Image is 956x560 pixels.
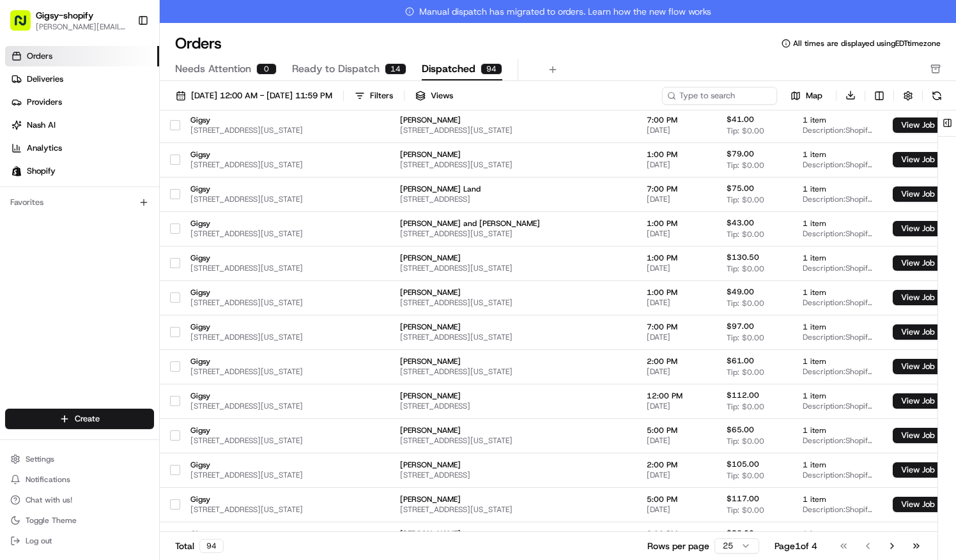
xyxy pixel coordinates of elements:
[410,87,459,105] button: Views
[727,287,754,297] span: $49.00
[647,425,706,435] span: 5:00 PM
[190,287,303,298] span: Gigsy
[647,401,706,411] span: [DATE]
[400,391,626,401] span: [PERSON_NAME]
[727,183,754,193] span: $75.00
[727,298,764,308] span: Tip: $0.00
[190,504,303,515] span: [STREET_ADDRESS][US_STATE]
[400,298,626,308] span: [STREET_ADDRESS][US_STATE]
[431,90,453,102] span: Views
[400,504,626,515] span: [STREET_ADDRESS][US_STATE]
[647,115,706,125] span: 7:00 PM
[803,253,872,263] span: 1 item
[803,401,872,411] span: Description: Shopify Order #2936 for [PERSON_NAME]
[727,425,754,435] span: $65.00
[893,428,953,443] button: View Job
[422,61,475,77] span: Dispatched
[727,321,754,331] span: $97.00
[803,149,872,160] span: 1 item
[893,497,953,512] button: View Job
[190,494,303,504] span: Gigsy
[26,536,52,546] span: Log out
[190,356,303,367] span: Gigsy
[106,197,111,208] span: •
[5,161,159,181] a: Shopify
[803,298,872,308] span: Description: Shopify Order #2933 for [PERSON_NAME]
[647,529,706,539] span: 3:00 PM
[400,322,626,332] span: [PERSON_NAME]
[26,285,98,298] span: Knowledge Base
[26,515,77,526] span: Toggle Theme
[727,436,764,446] span: Tip: $0.00
[58,121,210,134] div: Start new chat
[27,165,56,177] span: Shopify
[727,505,764,515] span: Tip: $0.00
[400,194,626,204] span: [STREET_ADDRESS]
[400,367,626,377] span: [STREET_ADDRESS][US_STATE]
[647,298,706,308] span: [DATE]
[175,33,222,54] h1: Orders
[27,121,50,144] img: 4920774857489_3d7f54699973ba98c624_72.jpg
[803,470,872,480] span: Description: Shopify Order #2940 for [PERSON_NAME]
[108,286,118,296] div: 💻
[803,494,872,504] span: 1 item
[647,322,706,332] span: 7:00 PM
[8,280,103,303] a: 📗Knowledge Base
[803,125,872,135] span: Description: Shopify Order #2927 for [PERSON_NAME]
[893,117,953,133] button: View Job
[647,470,706,480] span: [DATE]
[190,391,303,401] span: Gigsy
[190,218,303,229] span: Gigsy
[647,494,706,504] span: 5:00 PM
[190,115,303,125] span: Gigsy
[5,450,154,468] button: Settings
[191,90,332,102] span: [DATE] 12:00 AM - [DATE] 11:59 PM
[647,253,706,263] span: 1:00 PM
[727,367,764,377] span: Tip: $0.00
[190,401,303,411] span: [STREET_ADDRESS][US_STATE]
[199,539,224,553] div: 94
[803,115,872,125] span: 1 item
[5,409,154,429] button: Create
[400,425,626,435] span: [PERSON_NAME]
[400,160,626,170] span: [STREET_ADDRESS][US_STATE]
[727,356,754,366] span: $61.00
[190,470,303,480] span: [STREET_ADDRESS][US_STATE]
[727,195,764,205] span: Tip: $0.00
[647,149,706,160] span: 1:00 PM
[893,189,953,199] a: View Job
[727,218,754,228] span: $43.00
[198,163,233,178] button: See all
[13,185,33,206] img: Sarah Lucier
[647,460,706,470] span: 2:00 PM
[647,332,706,342] span: [DATE]
[170,87,338,105] button: [DATE] 12:00 AM - [DATE] 11:59 PM
[647,194,706,204] span: [DATE]
[803,160,872,170] span: Description: Shopify Order #2928 for [PERSON_NAME]
[26,474,70,485] span: Notifications
[5,46,159,66] a: Orders
[727,264,764,274] span: Tip: $0.00
[13,50,233,71] p: Welcome 👋
[647,184,706,194] span: 7:00 PM
[727,149,754,159] span: $79.00
[217,125,233,140] button: Start new chat
[26,495,72,505] span: Chat with us!
[400,229,626,239] span: [STREET_ADDRESS][US_STATE]
[5,138,159,158] a: Analytics
[893,396,953,406] a: View Job
[400,253,626,263] span: [PERSON_NAME]
[803,356,872,367] span: 1 item
[400,460,626,470] span: [PERSON_NAME]
[803,504,872,515] span: Description: Shopify Order #2941 for [PERSON_NAME]
[893,361,953,372] a: View Job
[727,333,764,343] span: Tip: $0.00
[893,465,953,475] a: View Job
[647,125,706,135] span: [DATE]
[113,232,139,242] span: [DATE]
[385,63,406,75] div: 14
[190,263,303,273] span: [STREET_ADDRESS][US_STATE]
[400,218,626,229] span: [PERSON_NAME] and [PERSON_NAME]
[727,229,764,239] span: Tip: $0.00
[803,322,872,332] span: 1 item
